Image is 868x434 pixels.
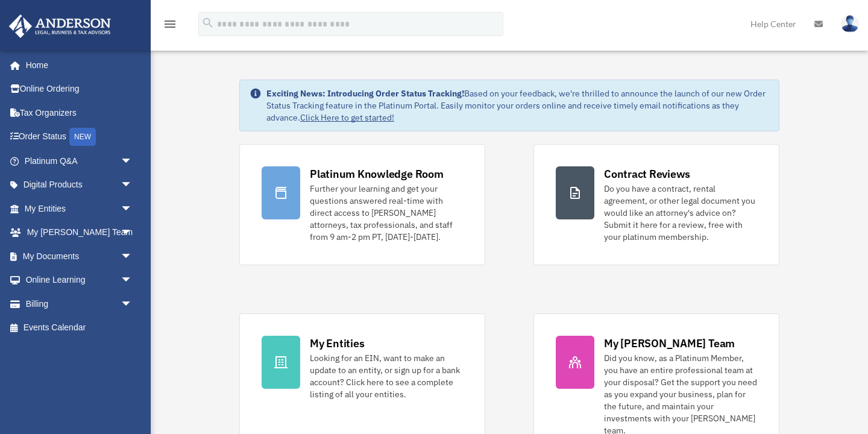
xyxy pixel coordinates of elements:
[310,166,444,181] div: Platinum Knowledge Room
[69,128,96,146] div: NEW
[533,144,779,265] a: Contract Reviews Do you have a contract, rental agreement, or other legal document you would like...
[121,197,145,221] span: arrow_drop_down
[8,244,151,268] a: My Documentsarrow_drop_down
[5,14,115,38] img: Anderson Advisors Platinum Portal
[266,88,464,99] strong: Exciting News: Introducing Order Status Tracking!
[8,316,151,340] a: Events Calendar
[8,292,151,316] a: Billingarrow_drop_down
[310,183,463,243] div: Further your learning and get your questions answered real-time with direct access to [PERSON_NAM...
[121,244,145,269] span: arrow_drop_down
[163,21,177,31] a: menu
[310,336,364,351] div: My Entities
[8,149,151,173] a: Platinum Q&Aarrow_drop_down
[8,221,151,245] a: My [PERSON_NAME] Teamarrow_drop_down
[266,87,769,124] div: Based on your feedback, we're thrilled to announce the launch of our new Order Status Tracking fe...
[310,352,463,400] div: Looking for an EIN, want to make an update to an entity, or sign up for a bank account? Click her...
[8,53,145,77] a: Home
[121,221,145,245] span: arrow_drop_down
[8,125,151,149] a: Order StatusNEW
[121,149,145,174] span: arrow_drop_down
[121,268,145,293] span: arrow_drop_down
[604,183,757,243] div: Do you have a contract, rental agreement, or other legal document you would like an attorney's ad...
[604,166,690,181] div: Contract Reviews
[163,17,177,31] i: menu
[8,101,151,125] a: Tax Organizers
[841,15,859,33] img: User Pic
[604,336,735,351] div: My [PERSON_NAME] Team
[201,16,215,30] i: search
[239,144,485,265] a: Platinum Knowledge Room Further your learning and get your questions answered real-time with dire...
[8,197,151,221] a: My Entitiesarrow_drop_down
[8,173,151,197] a: Digital Productsarrow_drop_down
[121,292,145,316] span: arrow_drop_down
[300,112,394,123] a: Click Here to get started!
[121,173,145,198] span: arrow_drop_down
[8,268,151,292] a: Online Learningarrow_drop_down
[8,77,151,101] a: Online Ordering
